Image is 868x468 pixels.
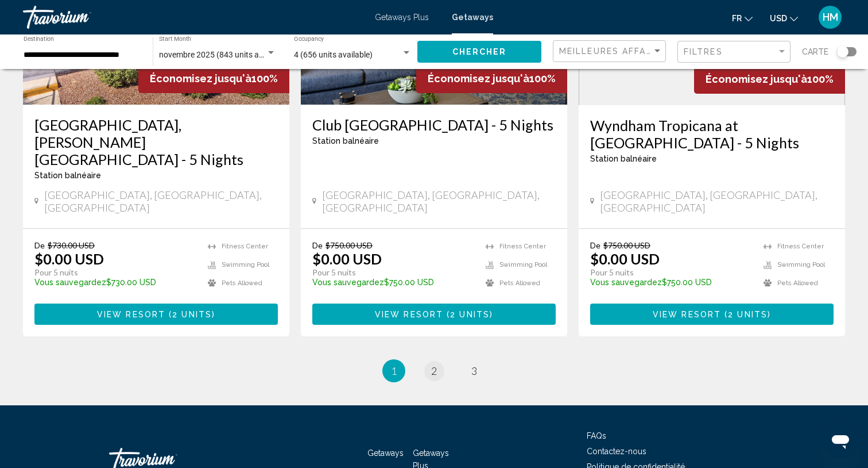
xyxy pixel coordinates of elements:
[150,72,251,85] span: Économisez jusqu'à
[34,250,104,267] p: $0.00 USD
[312,267,474,278] p: Pour 5 nuits
[721,310,771,319] span: ( )
[391,365,397,377] span: 1
[222,243,268,250] span: Fitness Center
[777,243,824,250] span: Fitness Center
[431,365,437,377] span: 2
[312,250,382,267] p: $0.00 USD
[590,240,600,250] span: De
[34,304,278,325] button: View Resort(2 units)
[34,267,196,278] p: Pour 5 nuits
[23,6,363,29] a: Travorium
[138,64,289,93] div: 100%
[694,64,845,94] div: 100%
[312,278,474,287] p: $750.00 USD
[770,14,787,23] span: USD
[471,365,477,377] span: 3
[684,47,723,56] span: Filtres
[590,267,752,278] p: Pour 5 nuits
[590,304,834,325] button: View Resort(2 units)
[732,14,742,23] span: fr
[587,447,646,456] a: Contactez-nous
[499,261,547,268] span: Swimming Pool
[34,278,106,287] span: Vous sauvegardez
[165,310,215,319] span: ( )
[44,189,278,214] span: [GEOGRAPHIC_DATA], [GEOGRAPHIC_DATA], [GEOGRAPHIC_DATA]
[499,279,540,287] span: Pets Allowed
[590,278,752,287] p: $750.00 USD
[23,359,845,382] ul: Pagination
[312,304,556,325] button: View Resort(2 units)
[222,261,269,268] span: Swimming Pool
[312,136,379,145] span: Station balnéaire
[312,116,556,133] a: Club [GEOGRAPHIC_DATA] - 5 Nights
[34,240,45,250] span: De
[417,41,541,62] button: Chercher
[822,422,859,459] iframe: Bouton de lancement de la fenêtre de messagerie
[802,44,828,60] span: Carte
[590,154,657,163] span: Station balnéaire
[732,10,753,26] button: Change language
[777,261,825,268] span: Swimming Pool
[600,189,834,214] span: [GEOGRAPHIC_DATA], [GEOGRAPHIC_DATA], [GEOGRAPHIC_DATA]
[706,73,807,85] span: Économisez jusqu'à
[559,47,662,56] mat-select: Sort by
[452,48,507,57] span: Chercher
[428,72,529,85] span: Économisez jusqu'à
[48,240,95,250] span: $730.00 USD
[450,310,490,319] span: 2 units
[677,40,790,64] button: Filter
[452,13,493,22] a: Getaways
[815,5,845,29] button: User Menu
[823,11,838,23] span: HM
[559,47,668,56] span: Meilleures affaires
[312,240,323,250] span: De
[159,50,289,59] span: novembre 2025 (843 units available)
[222,279,262,287] span: Pets Allowed
[375,310,443,319] span: View Resort
[443,310,493,319] span: ( )
[34,278,196,287] p: $730.00 USD
[97,310,165,319] span: View Resort
[34,116,278,168] a: [GEOGRAPHIC_DATA], [PERSON_NAME][GEOGRAPHIC_DATA] - 5 Nights
[590,250,660,267] p: $0.00 USD
[590,278,662,287] span: Vous sauvegardez
[325,240,373,250] span: $750.00 USD
[653,310,721,319] span: View Resort
[172,310,212,319] span: 2 units
[312,278,384,287] span: Vous sauvegardez
[590,117,834,151] a: Wyndham Tropicana at [GEOGRAPHIC_DATA] - 5 Nights
[367,448,404,458] a: Getaways
[322,189,556,214] span: [GEOGRAPHIC_DATA], [GEOGRAPHIC_DATA], [GEOGRAPHIC_DATA]
[587,431,606,440] a: FAQs
[499,243,546,250] span: Fitness Center
[770,10,798,26] button: Change currency
[603,240,650,250] span: $750.00 USD
[728,310,768,319] span: 2 units
[416,64,567,93] div: 100%
[375,13,429,22] a: Getaways Plus
[294,50,373,59] span: 4 (656 units available)
[777,279,818,287] span: Pets Allowed
[34,171,101,180] span: Station balnéaire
